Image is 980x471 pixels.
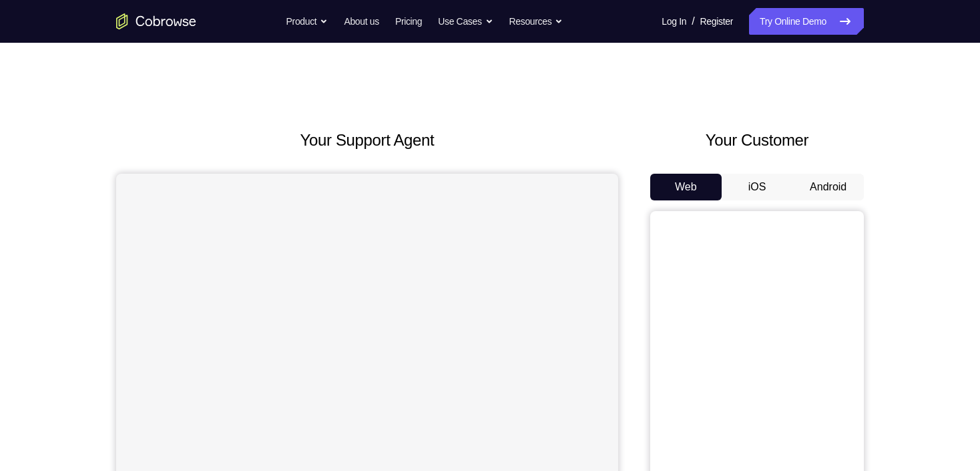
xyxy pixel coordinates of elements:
[509,8,563,35] button: Resources
[286,8,328,35] button: Product
[792,174,864,200] button: Android
[438,8,493,35] button: Use Cases
[749,8,864,35] a: Try Online Demo
[722,174,793,200] button: iOS
[700,8,733,35] a: Register
[395,8,422,35] a: Pricing
[116,13,196,29] a: Go to the home page
[662,8,686,35] a: Log In
[344,8,379,35] a: About us
[650,174,722,200] button: Web
[692,13,694,29] span: /
[116,128,618,152] h2: Your Support Agent
[650,128,864,152] h2: Your Customer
